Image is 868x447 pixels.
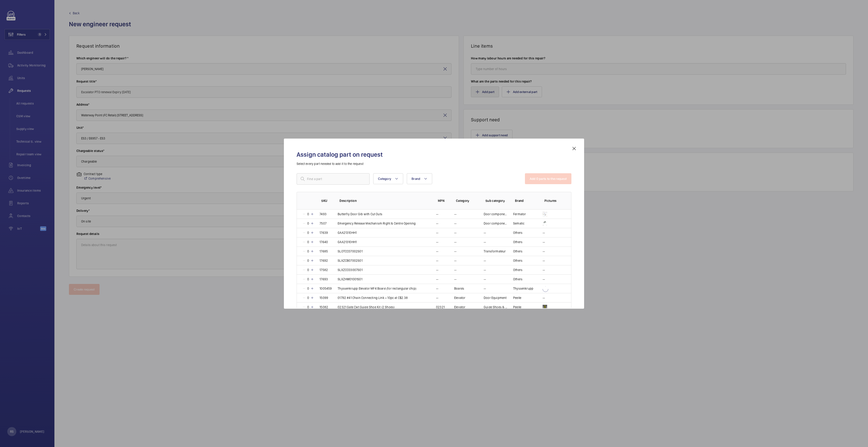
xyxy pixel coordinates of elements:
[543,249,545,254] p: --
[339,198,431,203] p: Description
[306,277,310,281] p: 0
[543,240,545,244] p: --
[297,150,571,159] h2: Assign catalog part on request
[484,258,486,263] p: --
[484,249,506,254] p: Transformateur
[338,240,357,244] p: GAA21310HH1
[543,277,545,281] p: --
[484,305,508,309] p: Guide Shoes & Oilers
[543,268,545,272] p: --
[543,221,547,226] img: iDiDZI9L968JTgxBhqAA3GXtu6eyozIi-QdPokduLd3zVz3_.jpeg
[436,212,438,216] p: --
[319,212,327,216] p: 7493
[484,277,486,281] p: --
[454,277,456,281] p: --
[319,268,328,272] p: 17582
[525,173,572,184] button: Add 0 parts to the request
[436,305,445,309] p: 02321
[338,277,362,281] p: SLXZHW01001S01
[436,249,438,254] p: --
[306,258,310,263] p: 0
[454,212,456,216] p: --
[513,268,522,272] p: Others
[484,268,486,272] p: --
[338,249,363,254] p: SLOTCC07002S01
[306,212,310,216] p: 0
[513,249,522,254] p: Others
[297,161,571,166] p: Select every part needed to add it to the request
[485,198,508,203] p: Sub category
[297,173,370,185] input: Find a part
[306,286,310,291] p: 0
[543,258,545,263] p: --
[306,296,310,300] p: 0
[484,212,508,216] p: Door components
[438,198,449,203] p: MPN
[513,305,521,309] p: Peelle
[306,305,310,309] p: 0
[454,249,456,254] p: --
[454,230,456,235] p: --
[454,305,465,309] p: Elevator
[378,177,391,181] span: Category
[513,221,524,226] p: Sematic
[319,258,328,263] p: 17692
[436,230,438,235] p: --
[484,221,508,226] p: Door components
[321,198,332,203] p: SKU
[436,268,438,272] p: --
[319,230,328,235] p: 17639
[306,249,310,254] p: 0
[407,173,432,184] button: Brand
[454,221,456,226] p: --
[338,221,416,226] p: Emergency Release Mechanism Right & Centre Opening
[436,286,438,291] p: --
[338,286,416,291] p: Thyssenkrupp Elevator MF4 Board (for rectangular chip)
[338,212,382,216] p: Butterfly Door Gib with Cut Outs
[436,277,438,281] p: --
[543,230,545,235] p: --
[338,258,363,263] p: SLXZCB07002S01
[319,277,328,281] p: 17693
[456,198,478,203] p: Category
[436,296,438,300] p: --
[484,230,486,235] p: --
[543,212,547,216] img: 5O8BYpR-rheKcKMWv498QdRmVVCFLkcR-0rVq8VlFK5iaEb5.png
[454,286,464,291] p: Boards
[319,305,328,309] p: 15082
[454,268,456,272] p: --
[454,258,456,263] p: --
[513,296,521,300] p: Peelle
[484,296,507,300] p: Door Equipment
[306,221,310,226] p: 0
[436,221,438,226] p: --
[306,230,310,235] p: 0
[484,240,486,244] p: --
[515,198,537,203] p: Brand
[319,296,328,300] p: 15099
[543,305,547,309] img: xYga9fEaXYfa_znulNJ9Ir-fD2jesXa-CsUtaeKaRXAKDRg4.png
[306,240,310,244] p: 0
[338,268,363,272] p: SLXZCC03007S01
[436,258,438,263] p: --
[513,286,533,291] p: Thyssenkrupp
[544,198,562,203] p: Pictures
[338,305,395,309] p: 02321 Gate Cwt Guide Shoe Kit (2 Shoes)
[484,286,486,291] p: --
[319,221,327,226] p: 7507
[319,286,332,291] p: 1005459
[513,258,522,263] p: Others
[543,296,545,300] p: --
[338,230,357,235] p: GAA21310HH1
[513,230,522,235] p: Others
[306,268,310,272] p: 0
[412,177,420,181] span: Brand
[436,240,438,244] p: --
[513,277,522,281] p: Others
[454,240,456,244] p: --
[513,240,522,244] p: Others
[373,173,403,184] button: Category
[319,249,328,254] p: 17685
[338,296,408,300] p: 01792 #41 Chain Connecting Link = 10pc at C$2.38
[454,296,465,300] p: Elevator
